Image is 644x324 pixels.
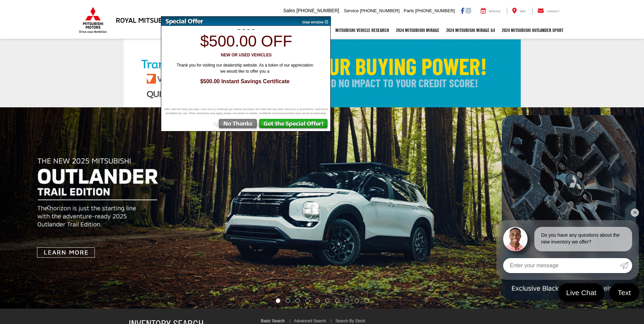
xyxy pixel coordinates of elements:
a: Contact [532,7,565,14]
span: [PHONE_NUMBER] [360,8,400,13]
li: Go to slide number 8. [345,299,349,303]
span: Parts [404,8,414,13]
span: Thank you for visiting our dealership website. As a token of our appreciation we would like to of... [172,62,318,74]
a: Instagram: Click to visit our Instagram page [466,8,471,13]
span: Service [489,10,501,13]
span: [PHONE_NUMBER] [415,8,455,13]
span: $500.00 Instant Savings Certificate [168,78,321,86]
li: Go to slide number 1. [276,299,280,303]
li: Go to slide number 2. [286,299,290,303]
a: Facebook: Click to visit our Facebook page [461,8,464,13]
li: Go to slide number 7. [335,299,339,303]
h3: New or Used Vehicles [165,53,327,57]
span: Map [520,10,526,13]
span: Service [344,8,358,13]
img: Special Offer [161,17,297,26]
a: Map [507,7,531,14]
span: Live Chat [563,288,600,297]
img: Get the Special Offer [258,119,330,131]
a: Mitsubishi Vehicle Research [332,22,392,39]
a: Submit [620,258,632,273]
img: close window [297,17,331,26]
li: Go to slide number 5. [315,299,320,303]
a: Service [476,7,506,14]
input: Enter your message [503,258,620,273]
img: Check Your Buying Power [124,39,521,107]
span: Text [614,288,634,297]
a: 2024 Mitsubishi Outlander SPORT [498,22,567,39]
a: Live Chat [558,283,605,302]
li: Go to slide number 4. [306,299,310,303]
a: Text [609,283,639,302]
li: Go to slide number 3. [296,299,300,303]
a: 2024 Mitsubishi Mirage [392,22,443,39]
span: Contact [547,10,559,13]
h1: $500.00 off [165,33,327,50]
a: 2024 Mitsubishi Mirage G4 [443,22,498,39]
div: Do you have any questions about the new inventory we offer? [534,227,632,251]
button: Click to view next picture. [547,121,644,295]
span: [PHONE_NUMBER] [296,8,339,13]
span: Sales [283,8,295,13]
img: Agent profile photo [503,227,528,251]
li: Go to slide number 9. [354,299,359,303]
img: Mitsubishi [78,7,108,33]
h3: Royal Mitsubishi [116,16,175,24]
li: Go to slide number 10. [364,299,369,303]
li: Go to slide number 6. [325,299,329,303]
span: Offer valid for thirty (30) days. Limit one (1) certificate per vehicle purchase. Not valid with ... [163,107,329,115]
img: No Thanks, Continue to Website [211,119,258,131]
